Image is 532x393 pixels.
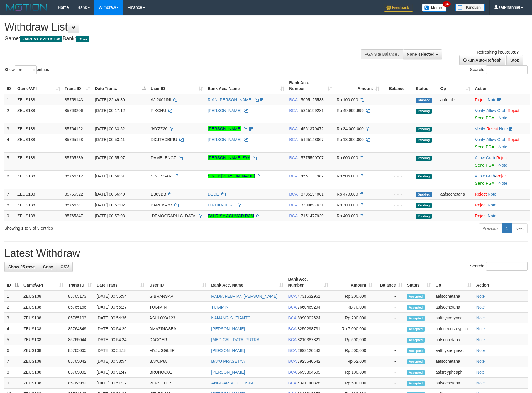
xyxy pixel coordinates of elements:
td: 85765002 [66,367,94,378]
span: Copy 7660469294 to clipboard [297,305,320,309]
td: [DATE] 00:51:47 [94,367,147,378]
td: AMAZINGSEAL [147,323,209,334]
a: Run Auto-Refresh [459,55,505,65]
th: Bank Acc. Name: activate to sort column ascending [205,77,287,94]
span: Accepted [407,348,425,353]
td: 5 [4,152,15,170]
span: Pending [416,214,432,219]
td: aafthysreryneat [433,313,474,323]
td: 85765065 [66,345,94,356]
td: - [375,334,405,345]
span: Rp 34.000.000 [337,126,364,131]
th: Amount: activate to sort column ascending [331,274,375,291]
label: Search: [470,262,528,271]
a: 1 [502,223,512,233]
span: Copy 8250298731 to clipboard [297,326,320,331]
td: 3 [4,313,21,323]
td: MYJUGGLER [147,345,209,356]
span: Show 25 rows [8,265,35,269]
a: [PERSON_NAME] [211,348,245,353]
th: Bank Acc. Name: activate to sort column ascending [209,274,286,291]
a: Note [499,163,507,167]
span: [DATE] 00:53:41 [95,137,125,142]
span: BCA [289,192,297,196]
td: ZEUS138 [15,94,62,105]
td: · [472,152,530,170]
td: GIBRANSAPI [147,291,209,302]
th: User ID: activate to sort column ascending [148,77,205,94]
td: aafthysreryneat [433,345,474,356]
span: Accepted [407,338,425,343]
td: - [375,345,405,356]
th: Trans ID: activate to sort column ascending [62,77,93,94]
td: aafsochetana [433,302,474,313]
td: BRUNOO01 [147,367,209,378]
td: · · [472,123,530,134]
span: · [486,137,507,142]
span: Copy [43,265,53,269]
a: Note [476,337,485,342]
th: Status: activate to sort column ascending [405,274,433,291]
td: 9 [4,210,15,221]
a: [PERSON_NAME] SYA [208,155,250,160]
span: Copy 4561131982 to clipboard [301,174,324,178]
a: Note [476,370,485,375]
span: BCA [288,326,297,331]
td: [DATE] 00:55:27 [94,302,147,313]
span: BCA [289,174,297,178]
span: BCA [289,126,297,131]
input: Search: [486,262,528,271]
td: Rp 7,000,000 [331,323,375,334]
a: Reject [486,126,498,131]
td: ZEUS138 [21,302,66,313]
a: Reject [496,174,508,178]
span: BCA [289,155,297,160]
td: · [472,94,530,105]
td: ZEUS138 [15,134,62,152]
td: · · [472,105,530,123]
td: 8 [4,199,15,210]
td: TUGIMIN [147,302,209,313]
a: Reject [475,203,487,207]
span: [DATE] 00:33:52 [95,126,125,131]
a: Send PGA [475,163,494,167]
input: Search: [486,65,528,74]
span: Copy 5095125538 to clipboard [301,97,324,102]
a: Note [476,316,485,320]
td: aafsochetana [433,334,474,345]
span: Copy 4561370472 to clipboard [301,126,324,131]
span: 85765312 [65,174,83,178]
h4: Game: Bank: [4,36,349,42]
strong: 00:00:07 [502,50,519,55]
span: [DATE] 00:55:07 [95,155,125,160]
span: OXPLAY > ZEUS138 [20,36,62,42]
td: 7 [4,356,21,367]
div: - - - [384,108,411,114]
span: Pending [416,138,432,143]
td: aafsochetana [433,356,474,367]
td: 1 [4,291,21,302]
a: Show 25 rows [4,262,39,272]
span: Copy 3300697631 to clipboard [301,203,324,207]
span: Rp 505.000 [337,174,358,178]
span: Copy 7925546542 to clipboard [297,359,320,364]
th: Action [474,274,528,291]
span: Pending [416,109,432,114]
th: Bank Acc. Number: activate to sort column ascending [287,77,334,94]
span: AJI2001INI [151,97,171,102]
a: Note [476,294,485,299]
img: Feedback.jpg [384,4,413,12]
td: aafmalik [438,94,472,105]
td: 85764849 [66,323,94,334]
td: 1 [4,94,15,105]
span: · [486,108,507,113]
span: Accepted [407,294,425,299]
img: panduan.png [455,4,485,11]
span: [DATE] 00:57:08 [95,214,125,218]
a: BAYU PRASETYA [211,359,245,364]
span: Accepted [407,359,425,364]
th: Game/API: activate to sort column ascending [21,274,66,291]
td: BAYUP88 [147,356,209,367]
a: Verify [475,137,485,142]
span: Copy 4731532961 to clipboard [297,294,320,299]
